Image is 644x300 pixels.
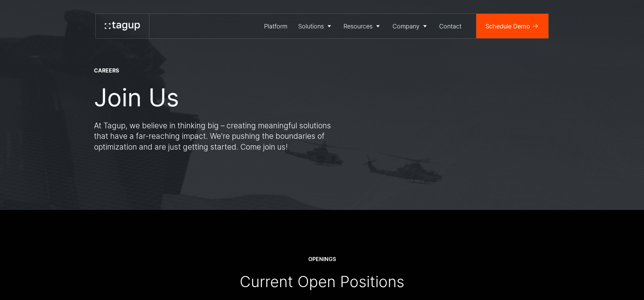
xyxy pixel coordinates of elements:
div: Contact [439,22,461,31]
a: Contact [434,14,467,38]
div: Platform [264,22,287,31]
a: Company [387,14,434,38]
a: Schedule Demo [476,14,548,38]
div: OPENINGS [308,256,336,263]
a: Resources [338,14,387,38]
div: Company [392,22,420,31]
a: Platform [259,14,293,38]
h1: Join Us [94,84,179,111]
p: At Tagup, we believe in thinking big – creating meaningful solutions that have a far-reaching imp... [94,120,337,152]
div: Schedule Demo [485,22,530,31]
a: Solutions [293,14,338,38]
div: CAREERS [94,67,119,74]
div: Current Open Positions [240,272,404,291]
div: Solutions [298,22,324,31]
div: Resources [343,22,373,31]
